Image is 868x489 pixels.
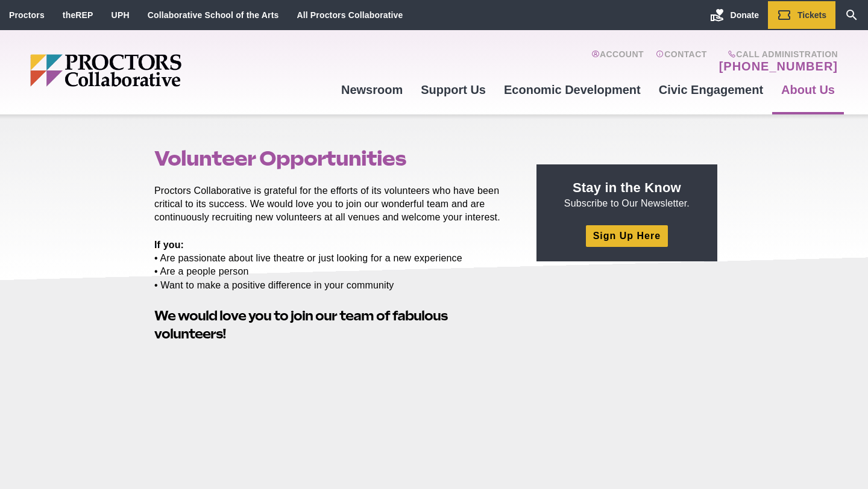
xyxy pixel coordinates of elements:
[551,179,703,210] p: Subscribe to Our Newsletter.
[30,54,274,87] img: Proctors logo
[154,147,509,170] h1: Volunteer Opportunities
[112,10,130,20] a: UPH
[573,180,681,195] strong: Stay in the Know
[835,1,868,29] a: Search
[715,49,838,59] span: Call Administration
[154,238,509,291] p: • Are passionate about live theatre or just looking for a new experience • Are a people person • ...
[701,1,768,29] a: Donate
[650,73,772,106] a: Civic Engagement
[731,10,759,20] span: Donate
[495,73,650,106] a: Economic Development
[412,73,495,106] a: Support Us
[719,59,838,73] a: [PHONE_NUMBER]
[154,307,509,344] h2: !
[797,10,826,20] span: Tickets
[591,49,644,73] a: Account
[656,49,707,73] a: Contact
[154,184,509,224] p: Proctors Collaborative is grateful for the efforts of its volunteers who have been critical to it...
[63,10,93,20] a: theREP
[536,276,717,426] iframe: Advertisement
[768,1,835,29] a: Tickets
[154,308,447,342] strong: We would love you to join our team of fabulous volunteers
[148,10,279,20] a: Collaborative School of the Arts
[586,225,668,246] a: Sign Up Here
[332,73,412,106] a: Newsroom
[297,10,403,20] a: All Proctors Collaborative
[154,240,184,250] strong: If you:
[9,10,45,20] a: Proctors
[772,73,844,106] a: About Us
